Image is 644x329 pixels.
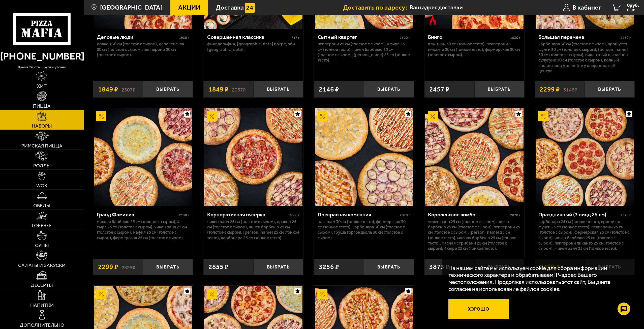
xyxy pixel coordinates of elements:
[178,4,200,11] span: Акции
[31,283,53,288] span: Десерты
[510,36,520,40] span: 1530 г
[538,111,548,121] img: Акционный
[208,86,229,93] span: 1849 ₽
[207,34,290,40] div: Совершенная классика
[253,259,303,275] button: Выбрать
[98,86,118,93] span: 1849 ₽
[97,219,189,241] p: Мясная Барбекю 25 см (толстое с сыром), 4 сыра 25 см (толстое с сыром), Чикен Ранч 25 см (толстое...
[429,86,449,93] span: 2457 ₽
[563,86,577,93] s: 3146 ₽
[538,41,631,74] p: Карбонара 30 см (толстое с сыром), Прошутто Фунги 30 см (толстое с сыром), [PERSON_NAME] 30 см (т...
[96,111,106,121] img: Акционный
[207,211,288,218] div: Корпоративная пятерка
[319,86,339,93] span: 2146 ₽
[97,34,178,40] div: Деловые люди
[428,41,520,57] p: Аль-Шам 30 см (тонкое тесто), Пепперони Пиканто 30 см (тонкое тесто), Фермерская 30 см (толстое с...
[98,263,118,270] span: 2299 ₽
[318,219,410,241] p: Аль-Шам 30 см (тонкое тесто), Фермерская 30 см (тонкое тесто), Карбонара 30 см (толстое с сыром),...
[627,8,639,12] span: 0 шт.
[410,3,538,12] input: Ваш адрес доставки
[474,81,524,97] button: Выбрать
[121,86,135,93] s: 2507 ₽
[428,15,438,25] img: Острое блюдо
[317,111,327,121] img: Акционный
[627,3,639,8] span: 0 руб.
[317,289,327,299] img: Акционный
[510,213,520,217] span: 2870 г
[21,143,63,148] span: Римская пицца
[18,263,66,268] span: Салаты и закуски
[208,263,229,270] span: 2855 ₽
[232,86,246,93] s: 2057 ₽
[538,34,619,40] div: Большая перемена
[204,108,302,206] img: Корпоративная пятерка
[538,219,631,251] p: Карбонара 25 см (тонкое тесто), Прошутто Фунги 25 см (тонкое тесто), Пепперони 25 см (толстое с с...
[535,108,635,206] a: АкционныйПраздничный (7 пицц 25 см)
[400,36,410,40] span: 1520 г
[97,41,189,57] p: Дракон 30 см (толстое с сыром), Деревенская 30 см (толстое с сыром), Пепперони 30 см (толстое с с...
[448,265,625,292] p: На нашем сайте мы используем cookie для сбора информации технического характера и обрабатываем IP...
[400,213,410,217] span: 2070 г
[96,289,106,299] img: Акционный
[448,299,509,319] button: Хорошо
[143,259,193,275] button: Выбрать
[425,108,524,206] img: Королевское комбо
[572,4,601,11] span: В кабинет
[207,289,217,299] img: Акционный
[318,211,398,218] div: Прекрасная компания
[216,4,244,11] span: Доставка
[20,323,64,328] span: Дополнительно
[207,41,300,52] p: Филадельфия, [GEOGRAPHIC_DATA] в угре, Эби [GEOGRAPHIC_DATA].
[207,219,300,241] p: Чикен Ранч 25 см (толстое с сыром), Дракон 25 см (толстое с сыром), Чикен Барбекю 25 см (толстое ...
[538,211,619,218] div: Праздничный (7 пицц 25 см)
[33,163,51,168] span: Роллы
[291,36,300,40] span: 717 г
[94,108,192,206] img: Гранд Фамилиа
[289,213,300,217] span: 2000 г
[36,183,47,188] span: WOK
[121,263,135,270] s: 2825 ₽
[207,111,217,121] img: Акционный
[429,263,449,270] span: 3873 ₽
[245,3,255,13] img: 15daf4d41897b9f0e9f617042186c801.svg
[428,34,509,40] div: Бинго
[536,108,634,206] img: Праздничный (7 пицц 25 см)
[30,303,54,308] span: Напитки
[203,108,303,206] a: АкционныйКорпоративная пятерка
[93,108,193,206] a: АкционныйГранд Фамилиа
[585,81,635,97] button: Выбрать
[179,213,189,217] span: 2130 г
[32,124,52,129] span: Наборы
[343,4,410,11] span: Доставить по адресу:
[253,81,303,97] button: Выбрать
[364,259,414,275] button: Выбрать
[32,223,52,228] span: Горячее
[428,219,520,251] p: Чикен Ранч 25 см (толстое с сыром), Чикен Барбекю 25 см (толстое с сыром), Пепперони 25 см (толст...
[33,104,51,109] span: Пицца
[540,86,560,93] span: 2299 ₽
[319,263,339,270] span: 3256 ₽
[318,34,398,40] div: Сытный квартет
[428,111,438,121] img: Акционный
[424,108,524,206] a: АкционныйКоролевское комбо
[621,36,631,40] span: 2280 г
[315,108,413,206] img: Прекрасная компания
[97,211,178,218] div: Гранд Фамилиа
[428,211,509,218] div: Королевское комбо
[364,81,414,97] button: Выбрать
[318,41,410,63] p: Пепперони 25 см (толстое с сыром), 4 сыра 25 см (тонкое тесто), Чикен Барбекю 25 см (толстое с сы...
[621,213,631,217] span: 2570 г
[37,84,47,89] span: Хит
[100,4,163,11] span: [GEOGRAPHIC_DATA]
[33,203,50,208] span: Обеды
[179,36,189,40] span: 1930 г
[143,81,193,97] button: Выбрать
[35,243,49,248] span: Супы
[314,108,414,206] a: АкционныйПрекрасная компания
